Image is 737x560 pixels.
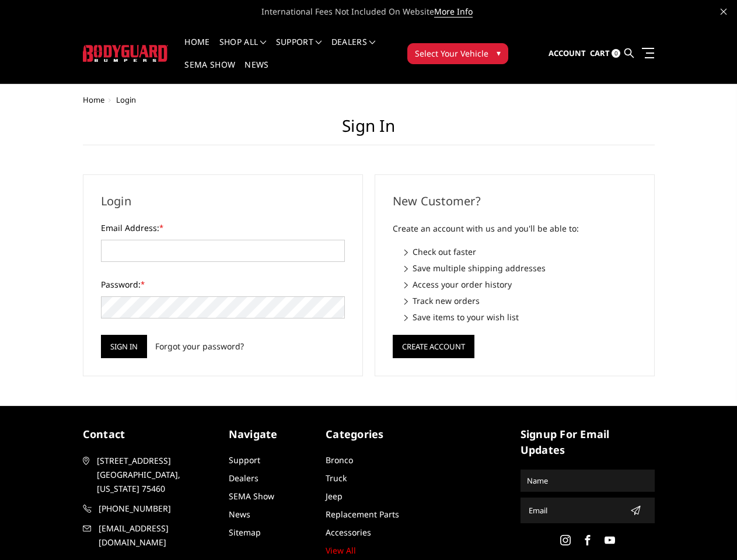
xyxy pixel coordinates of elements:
span: ▾ [497,47,501,59]
li: Access your order history [404,278,637,290]
span: Login [116,94,136,105]
span: Account [549,48,586,58]
span: [EMAIL_ADDRESS][DOMAIN_NAME] [99,521,216,549]
a: News [229,509,250,520]
a: News [244,61,268,83]
img: BODYGUARD BUMPERS [83,45,169,62]
a: Home [83,94,104,105]
span: [PHONE_NUMBER] [99,502,216,516]
li: Track new orders [404,295,637,307]
a: SEMA Show [229,491,274,502]
li: Save items to your wish list [404,311,637,323]
a: Support [229,454,260,466]
a: Dealers [331,38,376,61]
p: Create an account with us and you'll be able to: [393,222,637,236]
a: Cart 0 [590,38,620,69]
h2: Login [101,192,345,210]
a: Truck [326,473,347,484]
a: Account [549,38,586,69]
button: Select Your Vehicle [407,43,508,64]
label: Email Address: [101,222,345,234]
a: Bronco [326,454,353,466]
h5: contact [83,426,217,442]
h5: Navigate [229,426,315,442]
a: shop all [219,38,267,61]
a: SEMA Show [184,61,235,83]
a: Jeep [326,491,343,502]
li: Save multiple shipping addresses [404,262,637,274]
label: Password: [101,278,345,290]
a: Forgot your password? [155,340,244,352]
a: Create Account [393,339,474,351]
a: Accessories [326,527,371,538]
a: More Info [434,6,473,17]
span: Cart [590,48,610,58]
button: Create Account [393,335,474,358]
h5: Categories [326,426,411,442]
h2: New Customer? [393,192,637,210]
h5: signup for email updates [521,426,655,458]
a: View All [326,545,356,556]
input: Name [522,471,653,490]
a: Sitemap [229,527,261,538]
span: 0 [612,49,620,58]
a: Home [184,38,209,61]
a: Support [276,38,322,61]
input: Email [524,501,626,520]
a: [PHONE_NUMBER] [83,502,217,516]
a: [EMAIL_ADDRESS][DOMAIN_NAME] [83,521,217,549]
h1: Sign in [83,116,655,145]
span: Select Your Vehicle [415,47,488,60]
li: Check out faster [404,246,637,258]
input: Sign in [101,335,147,358]
span: [STREET_ADDRESS] [GEOGRAPHIC_DATA], [US_STATE] 75460 [97,454,215,496]
a: Replacement Parts [326,509,399,520]
a: Dealers [229,473,259,484]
